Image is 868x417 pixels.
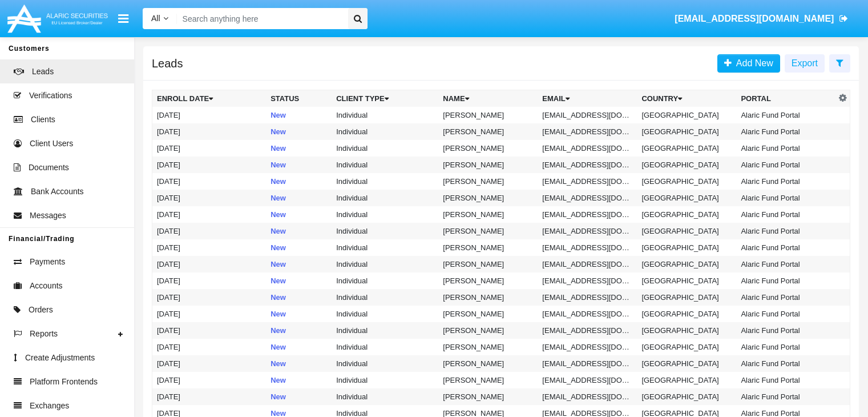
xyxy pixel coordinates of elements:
[438,140,538,157] td: [PERSON_NAME]
[30,328,58,340] span: Reports
[152,107,267,123] td: [DATE]
[152,173,267,190] td: [DATE]
[32,66,54,78] span: Leads
[30,256,65,268] span: Payments
[30,138,73,150] span: Client Users
[152,306,267,322] td: [DATE]
[266,206,332,223] td: New
[152,140,267,157] td: [DATE]
[6,2,110,35] img: Logo image
[717,54,780,73] a: Add New
[637,322,736,339] td: [GEOGRAPHIC_DATA]
[332,206,438,223] td: Individual
[637,123,736,140] td: [GEOGRAPHIC_DATA]
[736,388,835,405] td: Alaric Fund Portal
[438,355,538,372] td: [PERSON_NAME]
[736,173,835,190] td: Alaric Fund Portal
[538,306,637,322] td: [EMAIL_ADDRESS][DOMAIN_NAME]
[332,90,438,107] th: Client Type
[438,90,538,107] th: Name
[152,372,267,388] td: [DATE]
[736,223,835,239] td: Alaric Fund Portal
[31,186,84,198] span: Bank Accounts
[637,206,736,223] td: [GEOGRAPHIC_DATA]
[675,14,834,23] span: [EMAIL_ADDRESS][DOMAIN_NAME]
[332,140,438,157] td: Individual
[538,173,637,190] td: [EMAIL_ADDRESS][DOMAIN_NAME]
[538,206,637,223] td: [EMAIL_ADDRESS][DOMAIN_NAME]
[266,90,332,107] th: Status
[266,140,332,157] td: New
[29,90,72,102] span: Verifications
[266,339,332,355] td: New
[637,256,736,272] td: [GEOGRAPHIC_DATA]
[152,190,267,206] td: [DATE]
[538,355,637,372] td: [EMAIL_ADDRESS][DOMAIN_NAME]
[332,107,438,123] td: Individual
[538,372,637,388] td: [EMAIL_ADDRESS][DOMAIN_NAME]
[538,289,637,306] td: [EMAIL_ADDRESS][DOMAIN_NAME]
[332,272,438,289] td: Individual
[266,289,332,306] td: New
[637,306,736,322] td: [GEOGRAPHIC_DATA]
[438,239,538,256] td: [PERSON_NAME]
[438,173,538,190] td: [PERSON_NAME]
[438,372,538,388] td: [PERSON_NAME]
[538,140,637,157] td: [EMAIL_ADDRESS][DOMAIN_NAME]
[332,190,438,206] td: Individual
[152,272,267,289] td: [DATE]
[438,206,538,223] td: [PERSON_NAME]
[29,162,69,174] span: Documents
[637,190,736,206] td: [GEOGRAPHIC_DATA]
[332,223,438,239] td: Individual
[438,107,538,123] td: [PERSON_NAME]
[637,223,736,239] td: [GEOGRAPHIC_DATA]
[538,239,637,256] td: [EMAIL_ADDRESS][DOMAIN_NAME]
[29,304,53,316] span: Orders
[152,256,267,272] td: [DATE]
[736,256,835,272] td: Alaric Fund Portal
[438,190,538,206] td: [PERSON_NAME]
[637,239,736,256] td: [GEOGRAPHIC_DATA]
[266,157,332,173] td: New
[266,123,332,140] td: New
[736,355,835,372] td: Alaric Fund Portal
[637,90,736,107] th: Country
[538,256,637,272] td: [EMAIL_ADDRESS][DOMAIN_NAME]
[152,59,183,68] h5: Leads
[736,322,835,339] td: Alaric Fund Portal
[332,123,438,140] td: Individual
[25,352,95,364] span: Create Adjustments
[332,355,438,372] td: Individual
[266,107,332,123] td: New
[438,256,538,272] td: [PERSON_NAME]
[266,173,332,190] td: New
[266,190,332,206] td: New
[538,223,637,239] td: [EMAIL_ADDRESS][DOMAIN_NAME]
[152,355,267,372] td: [DATE]
[266,223,332,239] td: New
[736,289,835,306] td: Alaric Fund Portal
[736,206,835,223] td: Alaric Fund Portal
[785,54,825,73] button: Export
[637,388,736,405] td: [GEOGRAPHIC_DATA]
[332,339,438,355] td: Individual
[438,123,538,140] td: [PERSON_NAME]
[538,123,637,140] td: [EMAIL_ADDRESS][DOMAIN_NAME]
[438,322,538,339] td: [PERSON_NAME]
[152,157,267,173] td: [DATE]
[438,339,538,355] td: [PERSON_NAME]
[538,322,637,339] td: [EMAIL_ADDRESS][DOMAIN_NAME]
[152,239,267,256] td: [DATE]
[736,272,835,289] td: Alaric Fund Portal
[538,157,637,173] td: [EMAIL_ADDRESS][DOMAIN_NAME]
[152,322,267,339] td: [DATE]
[30,400,69,412] span: Exchanges
[538,272,637,289] td: [EMAIL_ADDRESS][DOMAIN_NAME]
[736,190,835,206] td: Alaric Fund Portal
[143,13,177,25] a: All
[30,376,98,388] span: Platform Frontends
[538,388,637,405] td: [EMAIL_ADDRESS][DOMAIN_NAME]
[736,339,835,355] td: Alaric Fund Portal
[152,90,267,107] th: Enroll Date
